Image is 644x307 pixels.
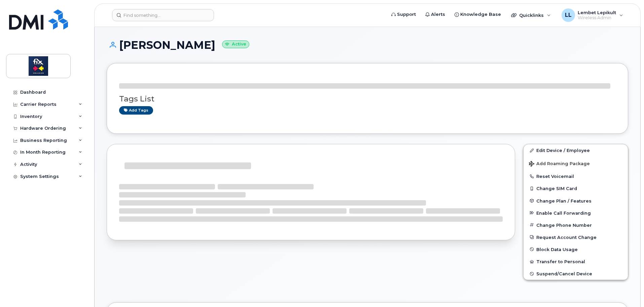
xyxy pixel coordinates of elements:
[524,182,628,194] button: Change SIM Card
[524,170,628,182] button: Reset Voicemail
[524,268,628,280] button: Suspend/Cancel Device
[524,243,628,255] button: Block Data Usage
[107,39,628,51] h1: [PERSON_NAME]
[524,156,628,170] button: Add Roaming Package
[536,210,591,215] span: Enable Call Forwarding
[524,255,628,268] button: Transfer to Personal
[524,144,628,156] a: Edit Device / Employee
[536,271,592,276] span: Suspend/Cancel Device
[222,40,249,48] small: Active
[536,198,592,203] span: Change Plan / Features
[524,195,628,207] button: Change Plan / Features
[524,219,628,231] button: Change Phone Number
[524,207,628,219] button: Enable Call Forwarding
[529,161,590,167] span: Add Roaming Package
[119,106,153,115] a: Add tags
[524,231,628,243] button: Request Account Change
[119,95,616,103] h3: Tags List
